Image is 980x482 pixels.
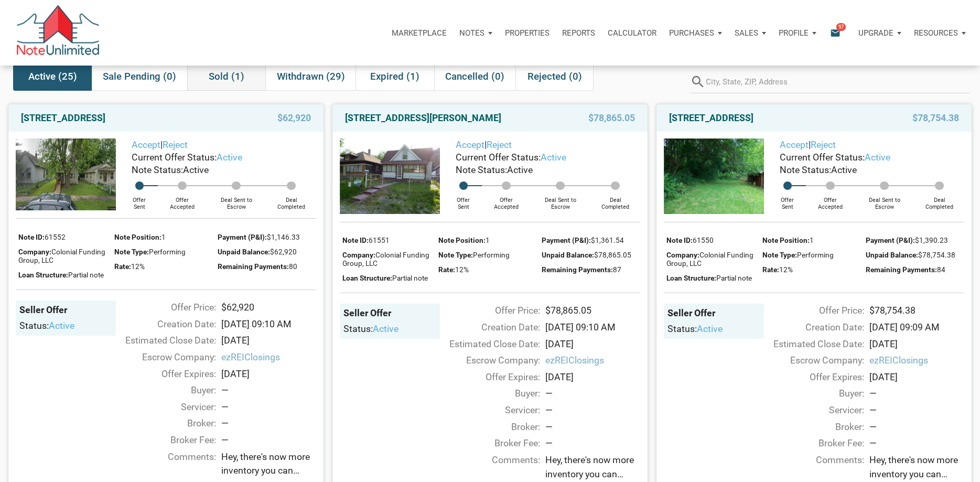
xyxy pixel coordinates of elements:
[267,233,300,241] span: $1,146.33
[456,152,541,163] span: Current Offer Status:
[111,433,216,447] div: Broker Fee:
[588,112,635,124] span: $78,865.05
[455,265,469,274] span: 12%
[515,63,594,91] div: Rejected (0)
[591,236,624,244] span: $1,361.54
[49,320,74,331] span: active
[759,304,864,318] div: Offer Price:
[810,236,814,244] span: 1
[343,324,373,334] span: Status:
[131,262,145,271] span: 12%
[216,301,321,315] div: $62,920
[343,307,436,319] div: Seller Offer
[453,17,499,49] button: Notes
[728,17,772,49] button: Sales
[759,420,864,434] div: Broker:
[869,420,964,434] div: —
[369,236,390,244] span: 61551
[218,233,267,241] span: Payment (P&I):
[762,251,797,259] span: Note Type:
[527,70,582,83] span: Rejected (0)
[822,17,852,49] button: email97
[542,251,594,259] span: Unpaid Balance:
[669,28,714,38] p: Purchases
[114,233,161,241] span: Note Position:
[545,354,640,368] span: ezREIClosings
[779,28,809,38] p: Profile
[769,190,806,211] div: Offer Sent
[45,233,66,241] span: 61552
[356,63,434,91] div: Expired (1)
[435,436,540,451] div: Broker Fee:
[438,265,455,274] span: Rate:
[811,140,836,150] a: Reject
[187,63,266,91] div: Sold (1)
[270,248,297,256] span: $62,920
[864,337,970,351] div: [DATE]
[542,236,591,244] span: Payment (P&I):
[161,233,166,241] span: 1
[111,450,216,482] div: Comments:
[914,190,964,211] div: Deal Completed
[435,304,540,318] div: Offer Price:
[216,334,321,348] div: [DATE]
[111,317,216,331] div: Creation Date:
[531,190,590,211] div: Deal Sent to Escrow
[759,354,864,368] div: Escrow Company:
[735,28,758,38] p: Sales
[445,190,482,211] div: Offer Sent
[435,354,540,368] div: Escrow Company:
[664,138,764,213] img: 575139
[221,350,316,365] span: ezREIClosings
[937,265,945,274] span: 84
[693,236,714,244] span: 61550
[111,367,216,381] div: Offer Expires:
[221,416,316,431] div: —
[772,17,823,49] button: Profile
[836,23,846,31] span: 97
[601,17,663,49] a: Calculator
[780,140,809,150] a: Accept
[445,70,504,83] span: Cancelled (0)
[92,63,187,91] div: Sale Pending (0)
[435,387,540,401] div: Buyer:
[342,274,392,282] span: Loan Structure:
[183,165,209,175] span: Active
[829,27,842,39] i: email
[221,435,229,445] span: —
[158,190,207,211] div: Offer Accepted
[218,248,270,256] span: Unpaid Balance:
[759,320,864,335] div: Creation Date:
[438,236,486,244] span: Note Position:
[277,112,311,124] span: $62,920
[594,251,631,259] span: $78,865.05
[345,112,501,124] a: [STREET_ADDRESS][PERSON_NAME]
[865,152,890,163] span: active
[111,301,216,315] div: Offer Price:
[759,337,864,351] div: Estimated Close Date:
[218,262,289,271] span: Remaining Payments:
[373,324,399,334] span: active
[864,304,970,318] div: $78,754.38
[545,420,640,434] div: —
[541,152,566,163] span: active
[915,236,948,244] span: $1,390.23
[114,262,131,271] span: Rate:
[392,28,447,38] p: Marketplace
[762,236,810,244] span: Note Position:
[690,70,706,93] i: search
[869,438,877,448] span: —
[852,17,908,49] button: Upgrade
[545,438,553,448] span: —
[266,190,316,211] div: Deal Completed
[434,63,515,91] div: Cancelled (0)
[590,190,640,211] div: Deal Completed
[869,387,964,401] div: —
[459,28,484,38] p: Notes
[780,165,831,175] span: Note Status:
[759,403,864,417] div: Servicer:
[759,387,864,401] div: Buyer:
